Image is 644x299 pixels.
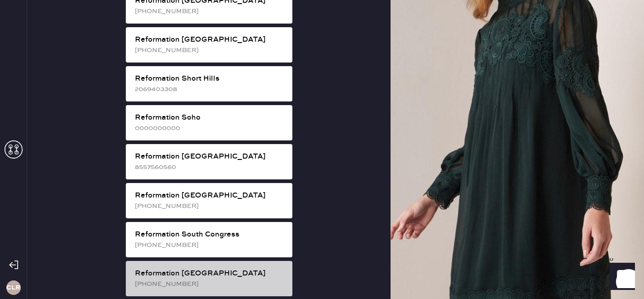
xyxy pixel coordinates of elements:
[135,45,285,55] div: [PHONE_NUMBER]
[135,279,285,289] div: [PHONE_NUMBER]
[135,112,285,123] div: Reformation Soho
[135,229,285,240] div: Reformation South Congress
[135,6,285,16] div: [PHONE_NUMBER]
[135,201,285,211] div: [PHONE_NUMBER]
[601,258,640,297] iframe: Front Chat
[135,162,285,172] div: 8557560560
[135,190,285,201] div: Reformation [GEOGRAPHIC_DATA]
[135,34,285,45] div: Reformation [GEOGRAPHIC_DATA]
[135,151,285,162] div: Reformation [GEOGRAPHIC_DATA]
[135,84,285,94] div: 2069403308
[135,123,285,133] div: 0000000000
[135,73,285,84] div: Reformation Short Hills
[6,285,20,291] h3: CLR
[135,268,285,279] div: Reformation [GEOGRAPHIC_DATA]
[135,240,285,250] div: [PHONE_NUMBER]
